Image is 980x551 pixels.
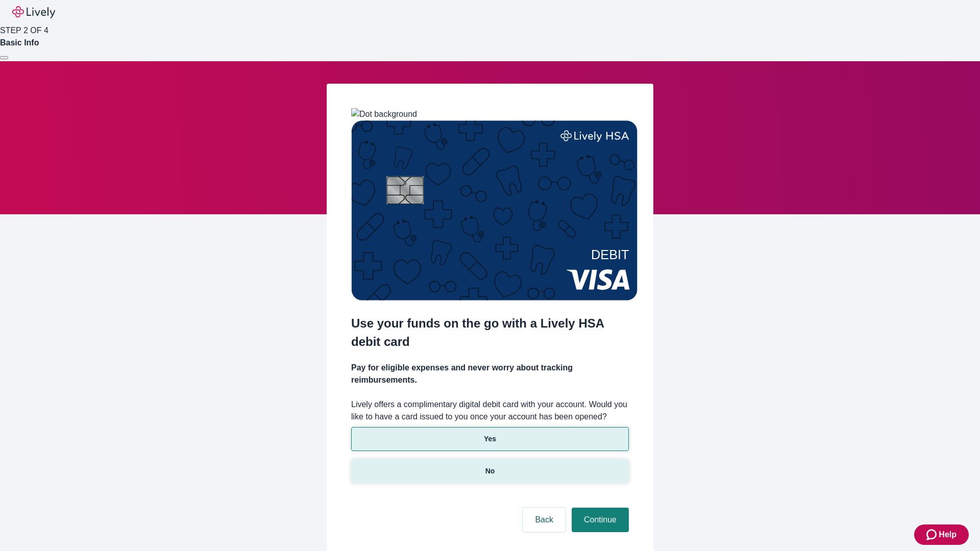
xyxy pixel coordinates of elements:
[351,459,629,483] button: No
[351,314,629,351] h2: Use your funds on the go with a Lively HSA debit card
[351,362,629,386] h4: Pay for eligible expenses and never worry about tracking reimbursements.
[484,434,496,444] p: Yes
[926,529,939,541] svg: Zendesk support icon
[914,524,969,545] button: Zendesk support iconHelp
[523,508,566,532] button: Back
[351,108,417,120] img: Dot background
[485,466,495,477] p: No
[351,427,629,451] button: Yes
[572,508,629,532] button: Continue
[12,6,55,18] img: Lively
[939,529,957,541] span: Help
[351,120,638,300] img: Debit card
[351,398,629,423] label: Lively offers a complimentary digital debit card with your account. Would you like to have a card...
